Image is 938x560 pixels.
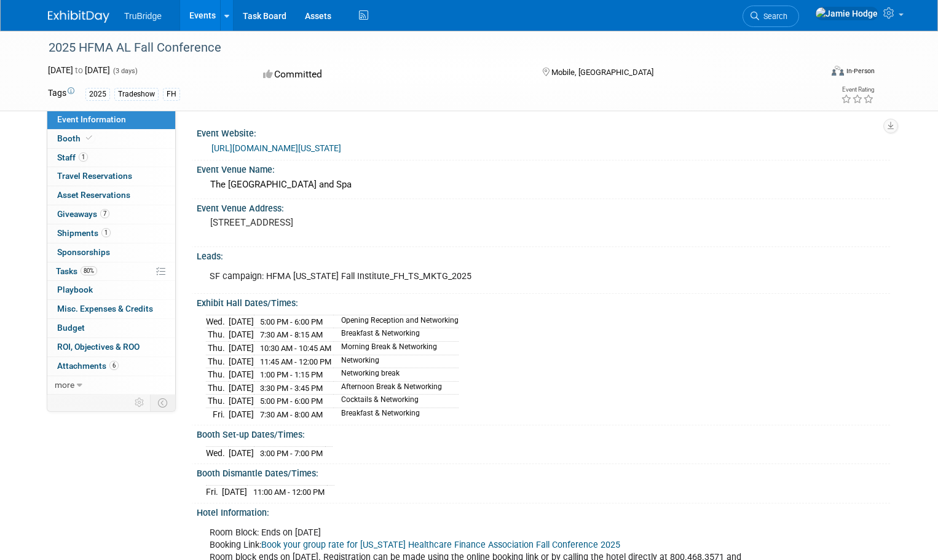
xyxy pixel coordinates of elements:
[47,224,175,243] a: Shipments1
[206,368,229,382] td: Thu.
[752,64,875,82] div: Event Format
[73,65,85,75] span: to
[206,315,229,328] td: Wed.
[334,368,459,382] td: Networking break
[334,342,459,355] td: Morning Break & Networking
[57,152,88,162] span: Staff
[57,171,132,181] span: Travel Reservations
[47,300,175,318] a: Misc. Expenses & Credits
[47,357,175,376] a: Attachments6
[114,88,159,101] div: Tradeshow
[743,6,799,27] a: Search
[57,133,95,143] span: Booth
[48,65,110,75] span: [DATE] [DATE]
[197,464,890,479] div: Booth Dismantle Dates/Times:
[260,396,323,406] span: 5:00 PM - 6:00 PM
[57,114,126,124] span: Event Information
[206,355,229,368] td: Thu.
[197,294,890,309] div: Exhibit Hall Dates/Times:
[129,395,151,411] td: Personalize Event Tab Strip
[101,228,111,237] span: 1
[197,199,890,215] div: Event Venue Address:
[229,368,254,382] td: [DATE]
[211,143,341,153] a: [URL][DOMAIN_NAME][US_STATE]
[57,304,153,314] span: Misc. Expenses & Credits
[47,167,175,186] a: Travel Reservations
[47,130,175,148] a: Booth
[47,338,175,357] a: ROI, Objectives & ROO
[229,315,254,328] td: [DATE]
[79,152,88,162] span: 1
[48,87,74,101] td: Tags
[260,344,331,353] span: 10:30 AM - 10:45 AM
[334,328,459,342] td: Breakfast & Networking
[832,66,844,76] img: Format-Inperson.png
[206,408,229,420] td: Fri.
[334,315,459,328] td: Opening Reception and Networking
[48,10,109,23] img: ExhibitDay
[206,446,229,459] td: Wed.
[201,264,755,289] div: SF campaign: HFMA [US_STATE] Fall Institute_FH_TS_MKTG_2025
[229,408,254,420] td: [DATE]
[229,395,254,408] td: [DATE]
[57,361,119,371] span: Attachments
[100,209,109,218] span: 7
[81,266,97,275] span: 80%
[846,66,875,76] div: In-Person
[229,355,254,368] td: [DATE]
[260,449,323,458] span: 3:00 PM - 7:00 PM
[253,487,325,497] span: 11:00 AM - 12:00 PM
[57,342,140,352] span: ROI, Objectives & ROO
[261,540,620,550] a: Book your group rate for [US_STATE] Healthcare Finance Association Fall Conference 2025
[47,186,175,205] a: Asset Reservations
[57,190,130,200] span: Asset Reservations
[759,12,787,21] span: Search
[57,323,85,333] span: Budget
[334,408,459,420] td: Breakfast & Networking
[47,262,175,281] a: Tasks80%
[47,111,175,129] a: Event Information
[109,361,119,370] span: 6
[260,384,323,393] span: 3:30 PM - 3:45 PM
[260,410,323,419] span: 7:30 AM - 8:00 AM
[841,87,874,93] div: Event Rating
[229,342,254,355] td: [DATE]
[206,381,229,395] td: Thu.
[260,330,323,339] span: 7:30 AM - 8:15 AM
[47,243,175,262] a: Sponsorships
[197,503,890,519] div: Hotel Information:
[260,370,323,379] span: 1:00 PM - 1:15 PM
[44,37,804,59] div: 2025 HFMA AL Fall Conference
[229,446,254,459] td: [DATE]
[334,355,459,368] td: Networking
[47,149,175,167] a: Staff1
[197,124,890,140] div: Event Website:
[57,247,110,257] span: Sponsorships
[197,247,890,262] div: Leads:
[260,317,323,326] span: 5:00 PM - 6:00 PM
[151,395,176,411] td: Toggle Event Tabs
[47,376,175,395] a: more
[57,285,93,294] span: Playbook
[229,328,254,342] td: [DATE]
[85,88,110,101] div: 2025
[197,160,890,176] div: Event Venue Name:
[197,425,890,441] div: Booth Set-up Dates/Times:
[206,342,229,355] td: Thu.
[163,88,180,101] div: FH
[47,319,175,337] a: Budget
[124,11,162,21] span: TruBridge
[57,228,111,238] span: Shipments
[56,266,97,276] span: Tasks
[222,485,247,498] td: [DATE]
[260,357,331,366] span: 11:45 AM - 12:00 PM
[229,381,254,395] td: [DATE]
[47,281,175,299] a: Playbook
[86,135,92,141] i: Booth reservation complete
[112,67,138,75] span: (3 days)
[259,64,522,85] div: Committed
[815,7,878,20] img: Jamie Hodge
[206,328,229,342] td: Thu.
[47,205,175,224] a: Giveaways7
[334,395,459,408] td: Cocktails & Networking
